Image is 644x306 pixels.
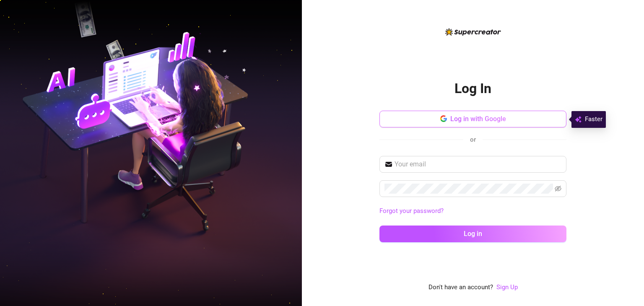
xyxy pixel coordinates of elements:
[555,185,561,192] span: eye-invisible
[464,230,482,238] span: Log in
[445,28,501,36] img: logo-BBDzfeDw.svg
[379,226,566,242] button: Log in
[454,80,491,97] h2: Log In
[450,115,506,123] span: Log in with Google
[379,206,566,216] a: Forgot your password?
[496,283,518,293] a: Sign Up
[470,136,476,143] span: or
[585,114,602,124] span: Faster
[575,114,582,124] img: svg%3e
[496,283,518,291] a: Sign Up
[395,159,561,169] input: Your email
[379,111,566,127] button: Log in with Google
[379,207,444,215] a: Forgot your password?
[428,283,493,293] span: Don't have an account?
